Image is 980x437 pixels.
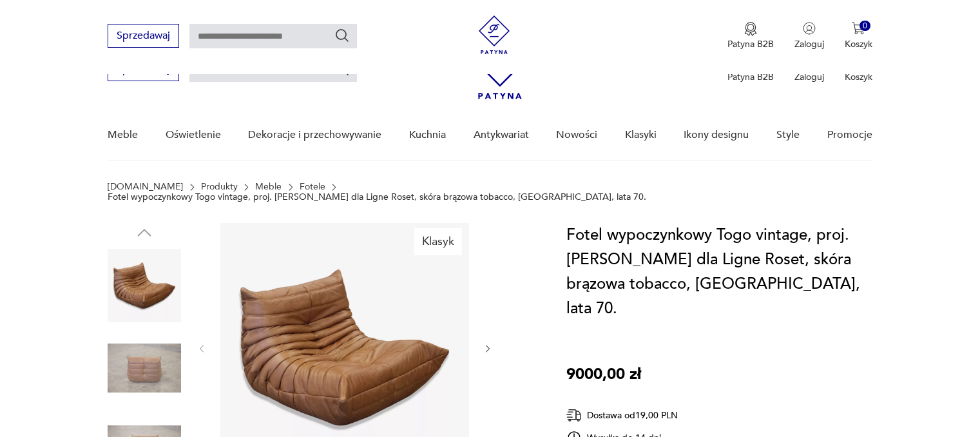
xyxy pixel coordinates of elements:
div: 0 [860,21,870,32]
img: Patyna - sklep z meblami i dekoracjami vintage [475,15,514,54]
a: Dekoracje i przechowywanie [248,110,381,160]
p: Patyna B2B [727,38,774,50]
a: Sprzedawaj [108,66,179,75]
button: Zaloguj [794,22,824,50]
a: Meble [255,182,282,192]
a: Produkty [201,182,238,192]
p: Zaloguj [794,71,824,83]
a: Fotele [300,182,325,192]
img: Ikonka użytkownika [803,22,816,35]
button: Patyna B2B [727,22,774,50]
p: Patyna B2B [727,71,774,83]
a: Klasyki [625,110,657,160]
a: Meble [108,110,138,160]
p: Koszyk [845,71,872,83]
a: Antykwariat [474,110,529,160]
img: Zdjęcie produktu Fotel wypoczynkowy Togo vintage, proj. M. Ducaroy dla Ligne Roset, skóra brązowa... [108,331,181,405]
img: Ikona dostawy [566,407,582,423]
div: Klasyk [414,228,462,255]
div: Dostawa od 19,00 PLN [566,407,678,423]
a: Ikona medaluPatyna B2B [727,22,774,50]
a: [DOMAIN_NAME] [108,182,183,192]
img: Zdjęcie produktu Fotel wypoczynkowy Togo vintage, proj. M. Ducaroy dla Ligne Roset, skóra brązowa... [108,249,181,322]
p: Fotel wypoczynkowy Togo vintage, proj. [PERSON_NAME] dla Ligne Roset, skóra brązowa tobacco, [GEO... [108,192,646,202]
button: Sprzedawaj [108,24,179,48]
button: Szukaj [334,28,350,43]
img: Ikona medalu [744,22,757,36]
a: Sprzedawaj [108,32,179,41]
button: 0Koszyk [845,22,872,50]
p: Zaloguj [794,38,824,50]
h1: Fotel wypoczynkowy Togo vintage, proj. [PERSON_NAME] dla Ligne Roset, skóra brązowa tobacco, [GEO... [566,223,872,321]
a: Oświetlenie [166,110,221,160]
a: Promocje [827,110,872,160]
p: 9000,00 zł [566,362,641,387]
a: Kuchnia [409,110,446,160]
a: Ikony designu [684,110,749,160]
a: Style [776,110,800,160]
img: Ikona koszyka [852,22,865,35]
a: Nowości [556,110,597,160]
p: Koszyk [845,38,872,50]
